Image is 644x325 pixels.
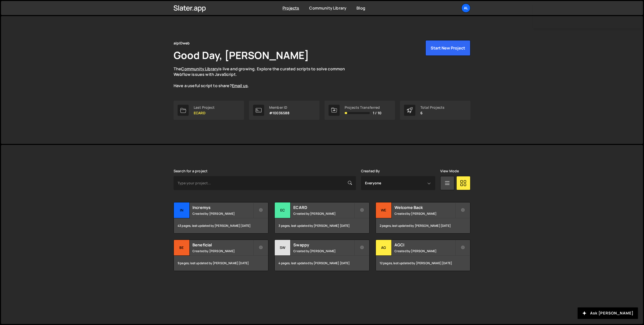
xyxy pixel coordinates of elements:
[425,40,470,56] button: Start New Project
[194,105,215,110] div: Last Project
[174,176,356,190] input: Type your project...
[174,202,190,218] div: In
[192,205,253,210] h2: Incremys
[274,202,369,234] a: EC ECARD Created by [PERSON_NAME] 3 pages, last updated by [PERSON_NAME] [DATE]
[376,218,470,233] div: 2 pages, last updated by [PERSON_NAME] [DATE]
[420,111,445,115] p: 6
[356,5,365,11] a: Blog
[394,205,455,210] h2: Welcome Back
[293,249,354,253] small: Created by [PERSON_NAME]
[461,4,470,13] a: al
[174,40,190,46] div: alpIDweb
[420,105,445,110] div: Total Projects
[376,256,470,271] div: 12 pages, last updated by [PERSON_NAME] [DATE]
[174,240,268,271] a: Be Beneficial Created by [PERSON_NAME] 9 pages, last updated by [PERSON_NAME] [DATE]
[376,240,470,271] a: AG AGCI Created by [PERSON_NAME] 12 pages, last updated by [PERSON_NAME] [DATE]
[192,242,253,248] h2: Beneficial
[361,169,380,173] label: Created By
[269,105,290,110] div: Member ID
[293,205,354,210] h2: ECARD
[174,256,268,271] div: 9 pages, last updated by [PERSON_NAME] [DATE]
[192,249,253,253] small: Created by [PERSON_NAME]
[275,256,369,271] div: 4 pages, last updated by [PERSON_NAME] [DATE]
[174,218,268,233] div: 43 pages, last updated by [PERSON_NAME] [DATE]
[174,169,208,173] label: Search for a project
[376,202,392,218] div: We
[232,83,248,88] a: Email us
[293,211,354,216] small: Created by [PERSON_NAME]
[275,202,291,218] div: EC
[293,242,354,248] h2: Swappy
[269,111,290,115] p: #10036588
[174,240,190,256] div: Be
[275,218,369,233] div: 3 pages, last updated by [PERSON_NAME] [DATE]
[181,66,218,72] a: Community Library
[174,101,244,120] a: Last Project ECARD
[283,5,299,11] a: Projects
[309,5,346,11] a: Community Library
[275,240,291,256] div: Sw
[578,307,638,319] button: Ask [PERSON_NAME]
[194,111,215,115] p: ECARD
[440,169,459,173] label: View Mode
[274,240,369,271] a: Sw Swappy Created by [PERSON_NAME] 4 pages, last updated by [PERSON_NAME] [DATE]
[174,202,268,234] a: In Incremys Created by [PERSON_NAME] 43 pages, last updated by [PERSON_NAME] [DATE]
[174,48,309,62] h1: Good Day, [PERSON_NAME]
[345,105,381,110] div: Projects Transferred
[376,202,470,234] a: We Welcome Back Created by [PERSON_NAME] 2 pages, last updated by [PERSON_NAME] [DATE]
[394,211,455,216] small: Created by [PERSON_NAME]
[394,242,455,248] h2: AGCI
[174,66,355,89] p: The is live and growing. Explore the curated scripts to solve common Webflow issues with JavaScri...
[394,249,455,253] small: Created by [PERSON_NAME]
[376,240,392,256] div: AG
[373,111,381,115] span: 1 / 10
[192,211,253,216] small: Created by [PERSON_NAME]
